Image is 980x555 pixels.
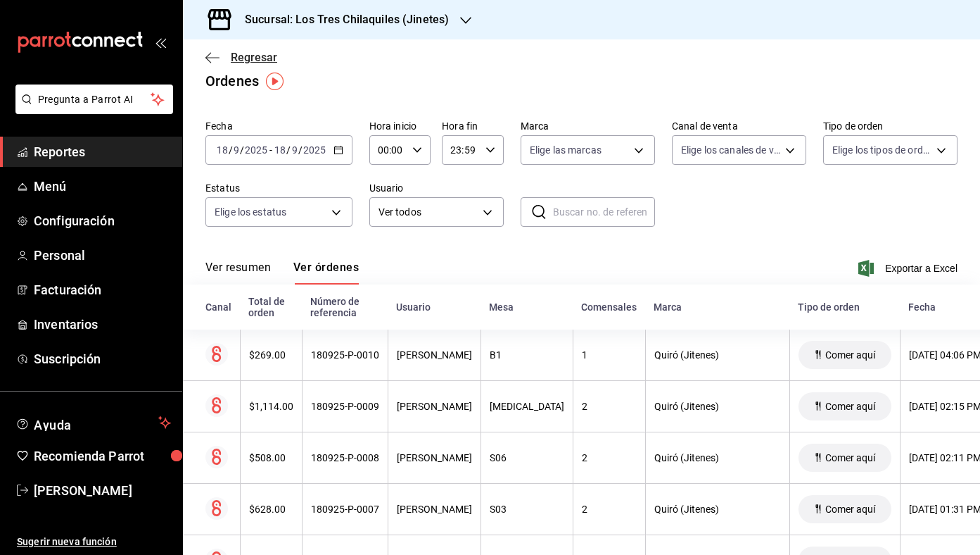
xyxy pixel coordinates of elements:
[269,144,272,156] span: -
[205,70,259,92] div: Órdenes
[249,401,293,412] div: $1,114.00
[38,92,151,107] span: Pregunta a Parrot AI
[654,452,781,463] div: Quiró (Jitenes)
[215,205,286,219] span: Elige los estatus
[249,504,293,515] div: $628.00
[820,452,881,463] span: Comer aquí
[397,401,472,412] div: [PERSON_NAME]
[654,401,781,412] div: Quiró (Jitenes)
[15,85,173,114] button: Pregunta a Parrot AI
[10,102,173,117] a: Pregunta a Parrot AI
[396,301,472,313] div: Usuario
[298,144,303,156] span: /
[229,144,233,156] span: /
[861,260,957,277] button: Exportar a Excel
[244,144,268,156] input: ----
[34,211,171,230] span: Configuración
[490,401,564,412] div: [MEDICAL_DATA]
[274,144,286,156] input: --
[17,535,171,549] span: Sugerir nueva función
[442,121,504,131] label: Hora fin
[205,301,231,313] div: Canal
[234,11,449,28] h3: Sucursal: Los Tres Chilaquiles (Jinetes)
[34,414,153,431] span: Ayuda
[311,452,379,463] div: 180925-P-0008
[205,121,352,131] label: Fecha
[490,504,564,515] div: S03
[249,349,293,361] div: $269.00
[293,261,359,285] button: Ver órdenes
[369,183,504,193] label: Usuario
[832,143,931,157] span: Elige los tipos de orden
[205,261,271,285] button: Ver resumen
[34,280,171,299] span: Facturación
[369,121,431,131] label: Hora inicio
[205,261,359,285] div: navigation tabs
[34,349,171,368] span: Suscripción
[231,51,277,64] span: Regresar
[681,143,780,157] span: Elige los canales de venta
[155,37,166,48] button: open_drawer_menu
[530,143,602,157] span: Elige las marcas
[286,144,291,156] span: /
[654,504,781,515] div: Quiró (Jitenes)
[581,301,637,313] div: Comensales
[34,246,171,265] span: Personal
[34,177,171,196] span: Menú
[397,452,472,463] div: [PERSON_NAME]
[34,142,171,161] span: Reportes
[34,315,171,334] span: Inventarios
[378,205,478,220] span: Ver todos
[249,452,293,463] div: $508.00
[490,349,564,361] div: B1
[672,121,806,131] label: Canal de venta
[553,198,655,226] input: Buscar no. de referencia
[654,349,781,361] div: Quiró (Jitenes)
[311,504,379,515] div: 180925-P-0007
[291,144,298,156] input: --
[798,301,891,313] div: Tipo de orden
[233,144,240,156] input: --
[582,349,637,361] div: 1
[311,401,379,412] div: 180925-P-0009
[205,183,352,193] label: Estatus
[240,144,244,156] span: /
[310,296,379,318] div: Número de referencia
[582,504,637,515] div: 2
[490,452,564,463] div: S06
[34,481,171,500] span: [PERSON_NAME]
[397,504,472,515] div: [PERSON_NAME]
[521,121,655,131] label: Marca
[820,504,881,515] span: Comer aquí
[397,349,472,361] div: [PERSON_NAME]
[820,349,881,361] span: Comer aquí
[34,447,171,466] span: Recomienda Parrot
[582,401,637,412] div: 2
[654,301,781,313] div: Marca
[205,51,277,64] button: Regresar
[582,452,637,463] div: 2
[311,349,379,361] div: 180925-P-0010
[266,73,284,90] img: Tooltip marker
[489,301,564,313] div: Mesa
[248,296,293,318] div: Total de orden
[303,144,326,156] input: ----
[820,401,881,412] span: Comer aquí
[823,121,957,131] label: Tipo de orden
[216,144,229,156] input: --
